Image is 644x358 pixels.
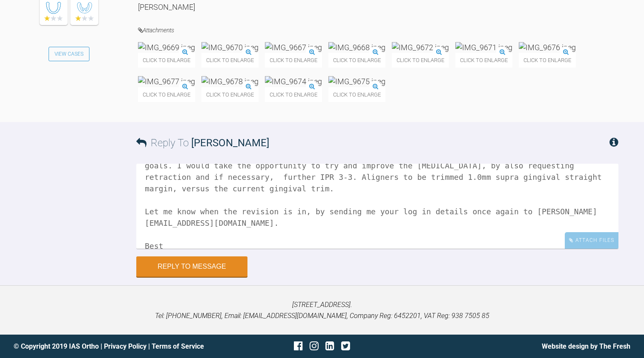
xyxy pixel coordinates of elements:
span: Click to enlarge [201,53,259,68]
a: Website design by The Fresh [542,342,630,350]
span: Click to enlarge [519,53,576,68]
img: IMG_9670.jpeg [201,42,259,53]
img: IMG_9668.jpeg [328,42,385,53]
img: IMG_9667.jpeg [265,42,322,53]
h3: Reply To [136,135,269,151]
span: Click to enlarge [265,87,322,102]
img: IMG_9677.jpeg [138,76,195,87]
span: Click to enlarge [265,53,322,68]
img: IMG_9672.jpeg [392,42,449,53]
span: Click to enlarge [201,87,259,102]
a: View Cases [49,47,89,61]
span: Click to enlarge [392,53,449,68]
span: [PERSON_NAME] [191,137,269,149]
div: Attach Files [565,232,618,249]
span: Click to enlarge [138,53,195,68]
span: Click to enlarge [328,87,385,102]
button: Reply to Message [136,256,247,277]
a: Terms of Service [152,342,204,350]
img: IMG_9675.jpeg [328,76,385,87]
a: Privacy Policy [104,342,147,350]
img: IMG_9676.jpeg [519,42,576,53]
div: © Copyright 2019 IAS Ortho | | [14,341,219,352]
img: IMG_9674.jpeg [265,76,322,87]
textarea: Hi [PERSON_NAME] The way forward is to take a new scan and ask for refinements with specific inst... [136,164,618,249]
img: IMG_9678.jpeg [201,76,259,87]
span: Click to enlarge [455,53,512,68]
p: [STREET_ADDRESS]. Tel: [PHONE_NUMBER], Email: [EMAIL_ADDRESS][DOMAIN_NAME], Company Reg: 6452201,... [14,299,630,321]
img: IMG_9669.jpeg [138,42,195,53]
img: IMG_9671.jpeg [455,42,512,53]
h4: Attachments [138,25,618,36]
span: Click to enlarge [328,53,385,68]
span: Click to enlarge [138,87,195,102]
